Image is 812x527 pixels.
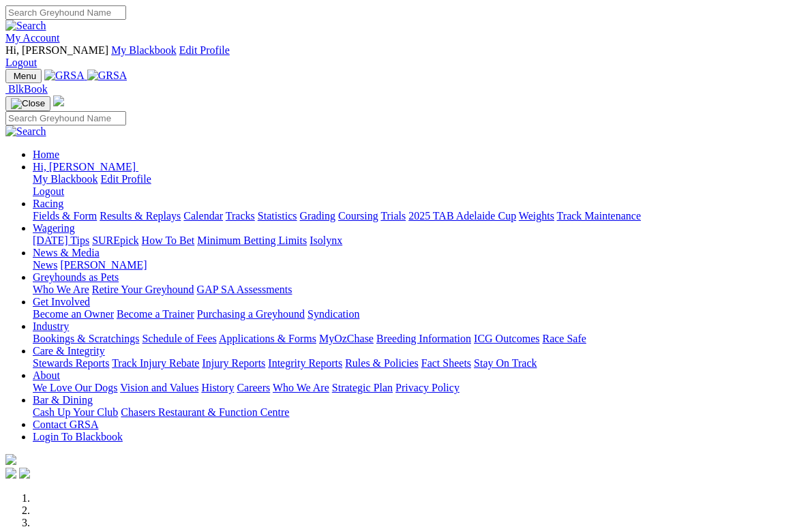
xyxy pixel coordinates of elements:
[5,468,16,479] img: facebook.svg
[92,284,194,295] a: Retire Your Greyhound
[300,210,335,222] a: Grading
[5,44,108,56] span: Hi, [PERSON_NAME]
[60,259,147,271] a: [PERSON_NAME]
[33,161,138,172] a: Hi, [PERSON_NAME]
[5,69,42,83] button: Toggle navigation
[226,210,255,222] a: Tracks
[33,320,69,332] a: Industry
[310,235,342,246] a: Isolynx
[33,333,807,345] div: Industry
[33,247,100,258] a: News & Media
[111,44,177,56] a: My Blackbook
[474,333,539,344] a: ICG Outcomes
[33,235,89,246] a: [DATE] Tips
[33,210,97,222] a: Fields & Form
[53,95,64,106] img: logo-grsa-white.png
[319,333,374,344] a: MyOzChase
[33,406,118,418] a: Cash Up Your Club
[33,382,807,394] div: About
[395,382,460,393] a: Privacy Policy
[33,345,105,357] a: Care & Integrity
[408,210,516,222] a: 2025 TAB Adelaide Cup
[33,394,93,406] a: Bar & Dining
[5,5,126,20] input: Search
[120,382,198,393] a: Vision and Values
[33,222,75,234] a: Wagering
[112,357,199,369] a: Track Injury Rebate
[33,333,139,344] a: Bookings & Scratchings
[338,210,378,222] a: Coursing
[33,210,807,222] div: Racing
[307,308,359,320] a: Syndication
[33,370,60,381] a: About
[33,173,807,198] div: Hi, [PERSON_NAME]
[33,308,114,320] a: Become an Owner
[11,98,45,109] img: Close
[268,357,342,369] a: Integrity Reports
[33,185,64,197] a: Logout
[33,357,109,369] a: Stewards Reports
[92,235,138,246] a: SUREpick
[44,70,85,82] img: GRSA
[14,71,36,81] span: Menu
[33,271,119,283] a: Greyhounds as Pets
[33,259,57,271] a: News
[33,406,807,419] div: Bar & Dining
[87,70,127,82] img: GRSA
[33,382,117,393] a: We Love Our Dogs
[557,210,641,222] a: Track Maintenance
[33,161,136,172] span: Hi, [PERSON_NAME]
[5,57,37,68] a: Logout
[5,111,126,125] input: Search
[33,198,63,209] a: Racing
[5,83,48,95] a: BlkBook
[197,308,305,320] a: Purchasing a Greyhound
[100,210,181,222] a: Results & Replays
[33,284,89,295] a: Who We Are
[421,357,471,369] a: Fact Sheets
[219,333,316,344] a: Applications & Forms
[33,431,123,442] a: Login To Blackbook
[5,96,50,111] button: Toggle navigation
[474,357,537,369] a: Stay On Track
[542,333,586,344] a: Race Safe
[5,32,60,44] a: My Account
[258,210,297,222] a: Statistics
[201,382,234,393] a: History
[380,210,406,222] a: Trials
[376,333,471,344] a: Breeding Information
[19,468,30,479] img: twitter.svg
[179,44,230,56] a: Edit Profile
[33,259,807,271] div: News & Media
[183,210,223,222] a: Calendar
[197,284,292,295] a: GAP SA Assessments
[519,210,554,222] a: Weights
[345,357,419,369] a: Rules & Policies
[121,406,289,418] a: Chasers Restaurant & Function Centre
[237,382,270,393] a: Careers
[5,20,46,32] img: Search
[117,308,194,320] a: Become a Trainer
[5,125,46,138] img: Search
[273,382,329,393] a: Who We Are
[5,44,807,69] div: My Account
[33,357,807,370] div: Care & Integrity
[33,296,90,307] a: Get Involved
[33,149,59,160] a: Home
[332,382,393,393] a: Strategic Plan
[197,235,307,246] a: Minimum Betting Limits
[101,173,151,185] a: Edit Profile
[202,357,265,369] a: Injury Reports
[33,173,98,185] a: My Blackbook
[142,235,195,246] a: How To Bet
[33,419,98,430] a: Contact GRSA
[33,308,807,320] div: Get Involved
[8,83,48,95] span: BlkBook
[33,235,807,247] div: Wagering
[33,284,807,296] div: Greyhounds as Pets
[142,333,216,344] a: Schedule of Fees
[5,454,16,465] img: logo-grsa-white.png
